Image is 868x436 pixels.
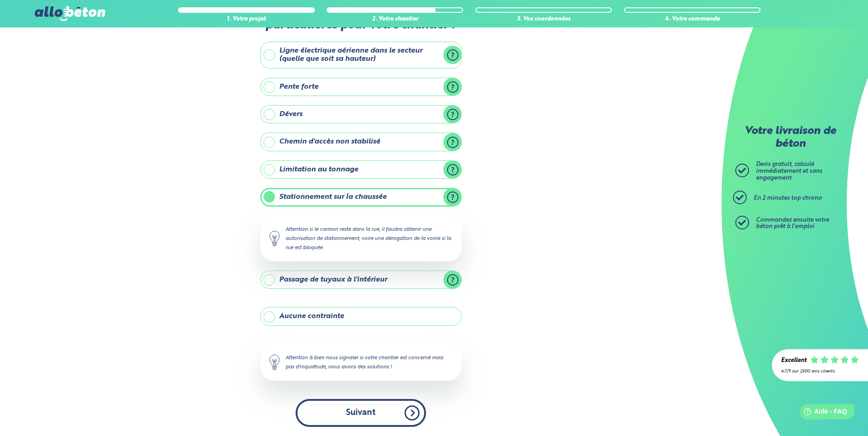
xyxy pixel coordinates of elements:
div: 3. Vos coordonnées [475,16,612,23]
div: Attention si le camion reste dans la rue, il faudra obtenir une autorisation de stationnement, vo... [260,216,462,261]
label: Passage de tuyaux à l'intérieur [260,271,462,289]
div: 2. Votre chantier [327,16,463,23]
img: allobéton [35,6,105,21]
label: Stationnement sur la chaussée [260,188,462,206]
label: Dévers [260,105,462,123]
label: Aucune contrainte [260,307,462,325]
label: Limitation au tonnage [260,160,462,179]
button: Suivant [296,399,426,427]
div: Attention à bien nous signaler si votre chantier est concerné mais pas d'inquiétude, nous avons d... [260,344,462,381]
div: 4. Votre commande [624,16,760,23]
label: Ligne électrique aérienne dans le secteur (quelle que soit sa hauteur) [260,42,462,69]
div: 1. Votre projet [178,16,314,23]
label: Pente forte [260,78,462,96]
label: Chemin d'accès non stabilisé [260,133,462,151]
iframe: Help widget launcher [787,400,858,426]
